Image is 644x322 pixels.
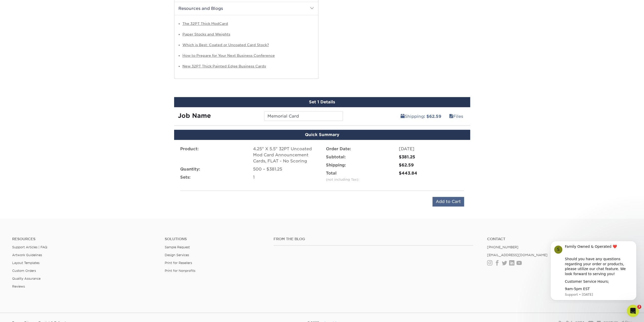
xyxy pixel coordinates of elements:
[182,22,228,26] a: The 32PT Thick ModCard
[446,111,466,121] a: Files
[326,162,346,168] label: Shipping:
[12,237,157,241] h4: Resources
[399,146,464,152] div: [DATE]
[543,237,644,303] iframe: Intercom notifications message
[182,32,230,36] a: Paper Stocks and Weights
[326,146,351,152] label: Order Date:
[174,130,470,140] div: Quick Summary
[401,114,405,119] span: shipping
[165,245,190,249] a: Sample Request
[165,261,192,265] a: Print for Resellers
[253,166,318,172] div: 500 – $381.25
[182,53,275,58] a: How to Prepare for Your Next Business Conference
[487,245,518,249] a: [PHONE_NUMBER]
[326,170,359,182] label: Total
[424,114,441,119] b: : $62.59
[253,174,318,180] div: 1
[12,261,39,265] a: Layout Templates
[12,269,36,273] a: Custom Orders
[432,197,464,206] input: Add to Cart
[182,43,269,47] a: Which is Best: Coated or Uncoated Card Stock?
[174,97,470,107] div: Set 1 Details
[637,305,641,309] span: 3
[165,269,195,273] a: Print for Nonprofits
[326,178,359,181] small: (not including Tax):
[12,253,42,257] a: Artwork Guidelines
[399,154,464,160] div: $381.25
[399,162,464,168] div: $62.59
[178,112,211,119] strong: Job Name
[397,111,445,121] a: Shipping: $62.59
[180,174,191,180] label: Sets:
[449,114,453,119] span: files
[180,146,199,152] label: Product:
[165,237,266,241] h4: Solutions
[487,253,547,257] a: [EMAIL_ADDRESS][DOMAIN_NAME]
[180,166,200,172] label: Quantity:
[174,2,318,15] h2: Resources and Blogs
[12,277,40,280] a: Quality Assurance
[487,237,632,241] a: Contact
[399,170,464,176] div: $443.84
[165,253,189,257] a: Design Services
[274,237,473,241] h4: From the Blog
[627,305,639,317] iframe: Intercom live chat
[12,245,47,249] a: Support Articles | FAQ
[326,154,346,160] label: Subtotal:
[12,285,25,288] a: Reviews
[182,64,266,68] a: New 32PT Thick Painted Edge Business Cards
[253,146,318,164] div: 4.25" X 5.5" 32PT Uncoated Mod Card Announcement Cards, FLAT - No Scoring
[264,111,343,121] input: Enter a job name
